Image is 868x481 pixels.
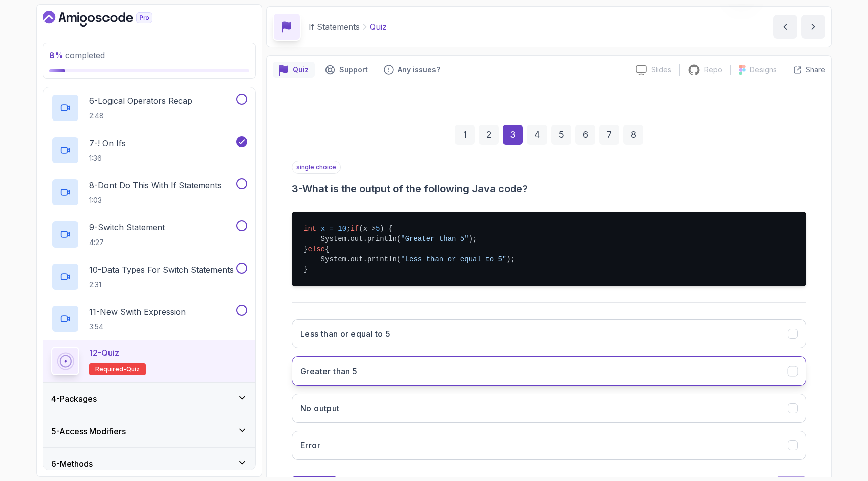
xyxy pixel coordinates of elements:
p: 11 - New Swith Expression [89,306,186,318]
button: 11-New Swith Expression3:54 [51,305,247,333]
h3: Error [300,439,320,451]
p: Quiz [370,21,387,33]
button: 12-QuizRequired-quiz [51,347,247,375]
span: 10 [338,225,346,233]
p: 9 - Switch Statement [89,221,165,233]
button: Feedback button [378,62,446,78]
button: Share [785,65,825,75]
button: 8-Dont Do This With If Statements1:03 [51,178,247,206]
div: 4 [527,125,547,145]
span: else [308,245,325,253]
p: Share [806,65,825,75]
button: 5-Access Modifiers [43,415,255,447]
h3: Greater than 5 [300,365,358,377]
button: 4-Packages [43,383,255,415]
span: if [350,225,359,233]
p: Quiz [293,65,309,75]
span: "Greater than 5" [401,235,468,243]
span: "Less than or equal to 5" [401,255,506,263]
h3: No output [300,402,340,414]
span: 8 % [49,50,63,60]
div: 8 [623,125,643,145]
p: 1:36 [89,153,126,163]
p: 10 - Data Types For Switch Statements [89,264,234,276]
button: No output [292,394,806,423]
span: x [321,225,325,233]
p: 2:48 [89,111,192,121]
div: 2 [479,125,499,145]
a: Dashboard [43,11,175,27]
p: 3:54 [89,322,186,332]
p: Any issues? [398,65,440,75]
button: 7-! On Ifs1:36 [51,136,247,164]
button: Less than or equal to 5 [292,319,806,348]
button: next content [801,15,825,39]
button: 9-Switch Statement4:27 [51,220,247,249]
h3: 3 - What is the output of the following Java code? [292,182,806,196]
div: 5 [551,125,571,145]
p: If Statements [309,21,360,33]
p: 8 - Dont Do This With If Statements [89,179,222,191]
p: 12 - Quiz [89,347,119,359]
span: 5 [376,225,380,233]
h3: 4 - Packages [51,393,97,405]
p: single choice [292,161,341,174]
p: Repo [704,65,722,75]
p: Support [339,65,368,75]
h3: Less than or equal to 5 [300,328,390,340]
p: Slides [651,65,671,75]
span: completed [49,50,105,60]
p: Designs [750,65,777,75]
span: Required- [95,365,126,373]
pre: ; (x > ) { System.out.println( ); } { System.out.println( ); } [292,212,806,286]
button: Support button [319,62,374,78]
button: 10-Data Types For Switch Statements2:31 [51,263,247,291]
p: 4:27 [89,237,165,248]
button: previous content [773,15,797,39]
button: quiz button [273,62,315,78]
p: 6 - Logical Operators Recap [89,95,192,107]
p: 2:31 [89,280,234,290]
h3: 5 - Access Modifiers [51,425,126,437]
div: 1 [455,125,475,145]
span: int [304,225,316,233]
button: 6-Methods [43,448,255,480]
div: 7 [599,125,619,145]
div: 3 [503,125,523,145]
button: Error [292,431,806,460]
p: 7 - ! On Ifs [89,137,126,149]
button: 6-Logical Operators Recap2:48 [51,94,247,122]
p: 1:03 [89,195,222,205]
span: = [329,225,333,233]
button: Greater than 5 [292,356,806,386]
h3: 6 - Methods [51,458,93,470]
span: quiz [126,365,140,373]
div: 6 [575,125,595,145]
